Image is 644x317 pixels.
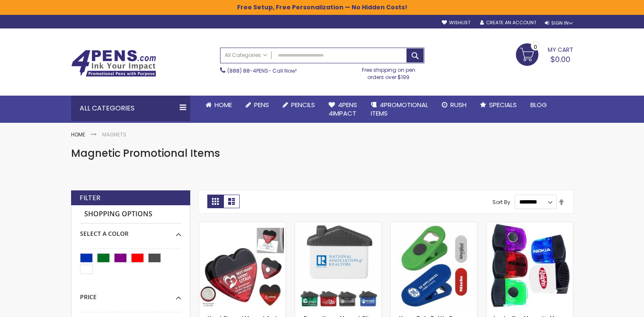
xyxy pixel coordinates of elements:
[295,222,381,229] a: Promo House Magnet Clip
[102,131,126,138] strong: Magnets
[225,52,267,59] span: All Categories
[329,100,357,118] span: 4Pens 4impact
[574,294,644,317] iframe: Google Customer Reviews
[391,222,477,309] img: Heavy Duty Bottle Opener Magnetic Memo Clip
[480,20,536,26] a: Create an Account
[239,96,276,114] a: Pens
[545,20,573,26] div: Sign In
[435,96,473,114] a: Rush
[489,100,517,109] span: Specials
[80,193,100,203] strong: Filter
[291,100,315,109] span: Pencils
[371,100,428,118] span: 4PROMOTIONAL ITEMS
[207,195,223,208] strong: Grid
[530,100,547,109] span: Blog
[487,222,573,229] a: Jumbo Size Magnetic Memo Clip
[550,54,570,65] span: $0.00
[71,131,85,138] a: Home
[199,96,239,114] a: Home
[391,222,477,229] a: Heavy Duty Bottle Opener Magnetic Memo Clip
[524,96,554,114] a: Blog
[71,50,156,77] img: 4Pens Custom Pens and Promotional Products
[487,222,573,309] img: Jumbo Size Magnetic Memo Clip
[215,100,232,109] span: Home
[534,43,537,51] span: 0
[220,48,272,62] a: All Categories
[353,63,424,80] div: Free shipping on pen orders over $199
[295,222,381,309] img: Promo House Magnet Clip
[80,224,181,238] div: Select A Color
[80,205,181,224] strong: Shopping Options
[199,222,286,309] img: Heart Shaped Magnet And Memo Clip
[450,100,467,109] span: Rush
[254,100,269,109] span: Pens
[227,67,297,74] span: - Call Now!
[473,96,524,114] a: Specials
[322,96,364,123] a: 4Pens4impact
[71,96,190,121] div: All Categories
[492,198,510,205] label: Sort By
[71,147,573,160] h1: Magnetic Promotional Items
[276,96,322,114] a: Pencils
[516,43,573,65] a: $0.00 0
[80,287,181,301] div: Price
[442,20,470,26] a: Wishlist
[364,96,435,123] a: 4PROMOTIONALITEMS
[227,67,268,74] a: (888) 88-4PENS
[199,222,286,229] a: Heart Shaped Magnet And Memo Clip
